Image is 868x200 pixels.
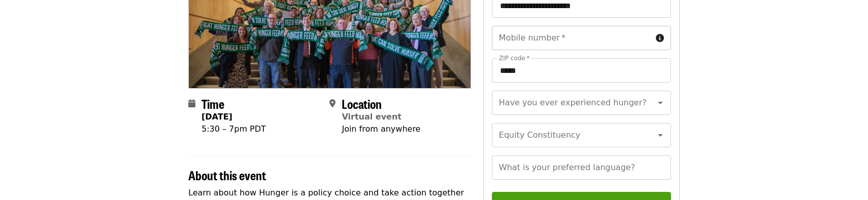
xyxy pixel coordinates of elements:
strong: [DATE] [202,112,232,122]
input: ZIP code [492,58,671,83]
button: Open [653,96,667,110]
i: circle-info icon [656,33,664,43]
i: calendar icon [188,99,195,108]
i: map-marker-alt icon [329,99,336,108]
span: Location [342,95,382,112]
input: What is your preferred language? [492,155,671,180]
div: 5:30 – 7pm PDT [202,123,266,135]
span: About this event [188,166,266,184]
label: ZIP code [499,55,529,61]
input: Mobile number [492,26,652,50]
span: Time [202,95,224,112]
span: Join from anywhere [342,124,420,134]
button: Open [653,128,667,142]
a: Virtual event [342,112,402,122]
